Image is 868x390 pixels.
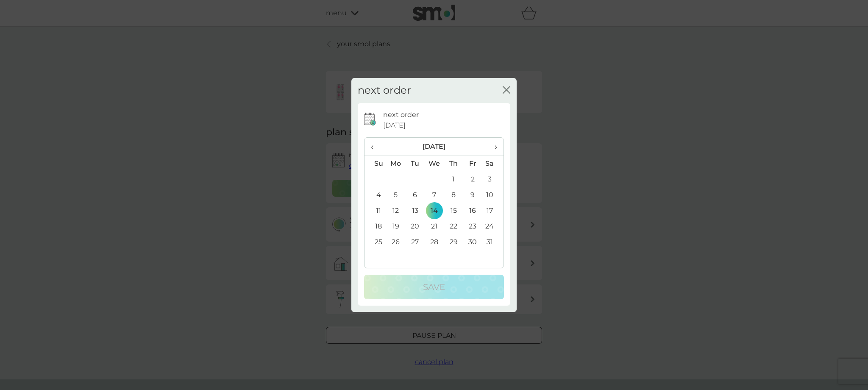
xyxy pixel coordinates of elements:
th: Tu [406,156,425,172]
th: We [425,156,444,172]
button: close [503,86,510,95]
td: 22 [444,219,463,234]
td: 17 [482,203,504,219]
span: › [489,138,497,156]
th: Su [364,156,386,172]
td: 2 [463,172,482,187]
td: 7 [425,187,444,203]
td: 13 [406,203,425,219]
td: 14 [425,203,444,219]
td: 30 [463,234,482,250]
td: 11 [364,203,386,219]
td: 25 [364,234,386,250]
td: 8 [444,187,463,203]
td: 19 [386,219,406,234]
p: next order [383,109,419,120]
th: Th [444,156,463,172]
td: 4 [364,187,386,203]
th: Mo [386,156,406,172]
td: 18 [364,219,386,234]
td: 12 [386,203,406,219]
td: 1 [444,172,463,187]
td: 29 [444,234,463,250]
th: Fr [463,156,482,172]
td: 15 [444,203,463,219]
p: Save [423,280,445,294]
td: 5 [386,187,406,203]
td: 27 [406,234,425,250]
td: 23 [463,219,482,234]
span: [DATE] [383,120,406,131]
td: 16 [463,203,482,219]
td: 26 [386,234,406,250]
td: 9 [463,187,482,203]
span: ‹ [371,138,380,156]
td: 10 [482,187,504,203]
td: 21 [425,219,444,234]
td: 20 [406,219,425,234]
button: Save [364,275,504,299]
td: 31 [482,234,504,250]
th: Sa [482,156,504,172]
h2: next order [358,84,411,97]
td: 6 [406,187,425,203]
td: 24 [482,219,504,234]
th: [DATE] [386,138,482,156]
td: 3 [482,172,504,187]
td: 28 [425,234,444,250]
